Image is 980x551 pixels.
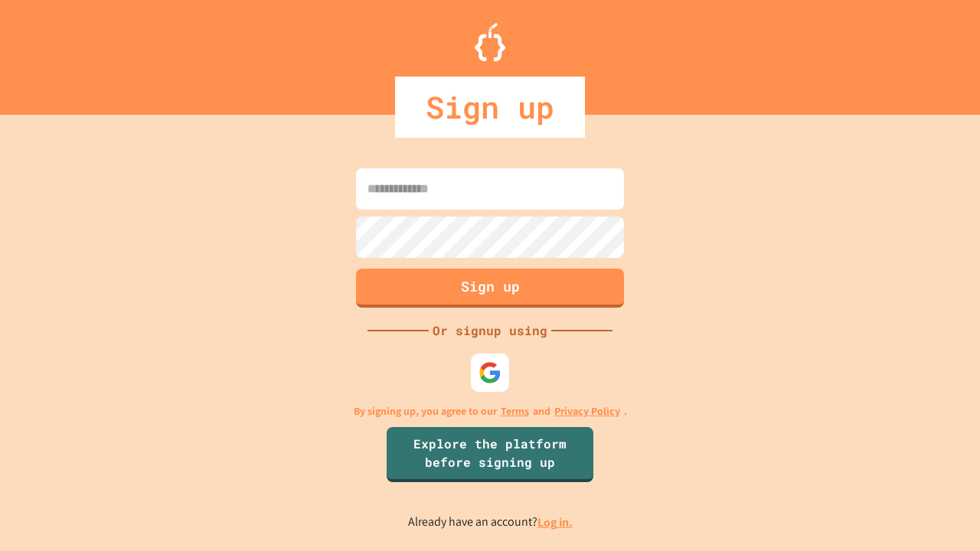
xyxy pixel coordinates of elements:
[537,514,573,530] a: Log in.
[475,23,505,61] img: Logo.svg
[853,423,965,488] iframe: chat widget
[429,321,551,340] div: Or signup using
[501,403,529,419] a: Terms
[395,77,585,138] div: Sign up
[408,513,573,532] p: Already have an account?
[554,403,620,419] a: Privacy Policy
[479,361,501,384] img: google-icon.svg
[354,403,627,419] p: By signing up, you agree to our and .
[356,269,624,308] button: Sign up
[916,490,965,536] iframe: chat widget
[387,427,593,482] a: Explore the platform before signing up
